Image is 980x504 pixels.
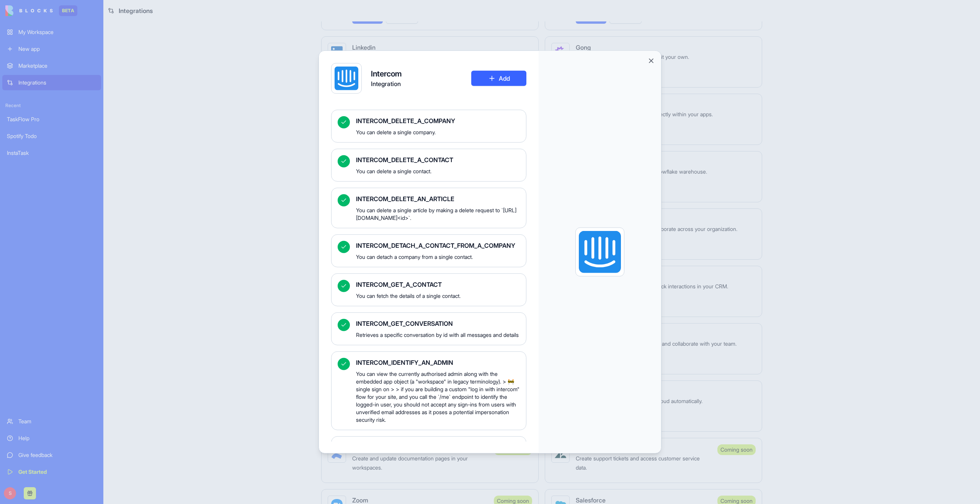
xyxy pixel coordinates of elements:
[471,71,526,86] button: Add
[356,167,520,175] span: You can delete a single contact.
[356,128,520,136] span: You can delete a single company.
[356,155,520,164] span: INTERCOM_DELETE_A_CONTACT
[356,292,520,300] span: You can fetch the details of a single contact.
[356,206,520,222] span: You can delete a single article by making a delete request to `[URL][DOMAIN_NAME]<id>`.
[356,319,520,328] span: INTERCOM_GET_CONVERSATION
[356,331,520,339] span: Retrieves a specific conversation by id with all messages and details
[356,358,520,367] span: INTERCOM_IDENTIFY_AN_ADMIN
[356,116,520,125] span: INTERCOM_DELETE_A_COMPANY
[356,253,520,261] span: You can detach a company from a single contact.
[356,370,520,424] span: You can view the currently authorised admin along with the embedded app object (a "workspace" in ...
[356,194,520,203] span: INTERCOM_DELETE_AN_ARTICLE
[371,68,402,79] h4: Intercom
[356,280,520,289] span: INTERCOM_GET_A_CONTACT
[356,241,520,250] span: INTERCOM_DETACH_A_CONTACT_FROM_A_COMPANY
[647,57,655,65] button: Close
[371,79,402,88] span: Integration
